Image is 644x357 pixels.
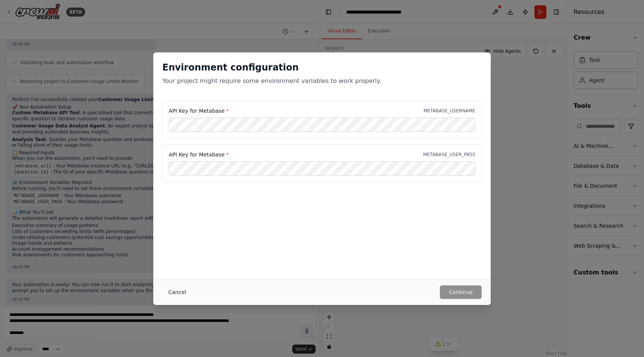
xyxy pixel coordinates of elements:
[162,77,482,86] p: Your project might require some environment variables to work properly.
[169,107,229,115] label: API Key for Metabase
[423,152,475,158] p: METABASE_USER_PASS
[440,285,482,299] button: Continue
[169,151,229,158] label: API Key for Metabase
[423,108,475,114] p: METABASE_USERNAME
[162,285,192,299] button: Cancel
[162,61,482,74] h2: Environment configuration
